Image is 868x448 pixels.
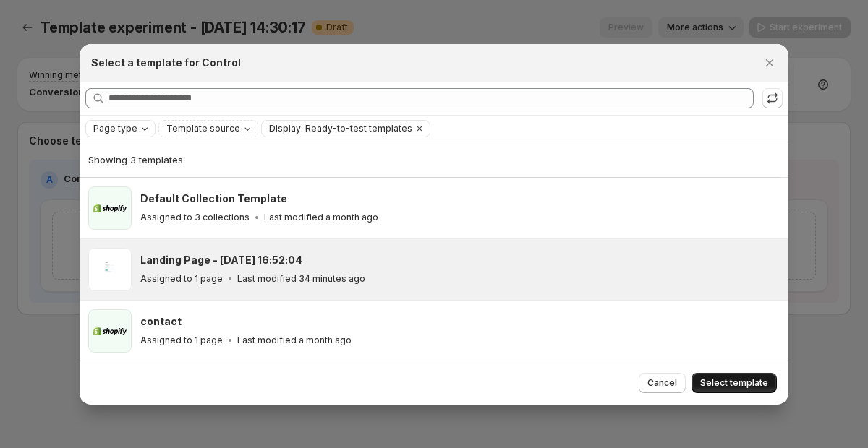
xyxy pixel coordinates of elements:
[140,212,250,223] p: Assigned to 3 collections
[88,309,132,353] img: contact
[88,186,132,230] img: Default Collection Template
[140,191,287,206] h3: Default Collection Template
[237,273,365,285] p: Last modified 34 minutes ago
[759,53,780,73] button: Close
[647,377,677,389] span: Cancel
[639,373,686,393] button: Cancel
[140,253,302,267] h3: Landing Page - [DATE] 16:52:04
[692,373,777,393] button: Select template
[86,121,155,137] button: Page type
[140,335,223,346] p: Assigned to 1 page
[93,123,137,134] span: Page type
[88,154,183,165] span: Showing 3 templates
[91,56,241,70] h2: Select a template for Control
[262,121,412,137] button: Display: Ready-to-test templates
[700,377,768,389] span: Select template
[140,273,223,285] p: Assigned to 1 page
[159,121,258,137] button: Template source
[237,335,352,346] p: Last modified a month ago
[412,121,427,137] button: Clear
[140,314,182,329] h3: contact
[166,123,240,134] span: Template source
[264,212,378,223] p: Last modified a month ago
[269,123,412,134] span: Display: Ready-to-test templates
